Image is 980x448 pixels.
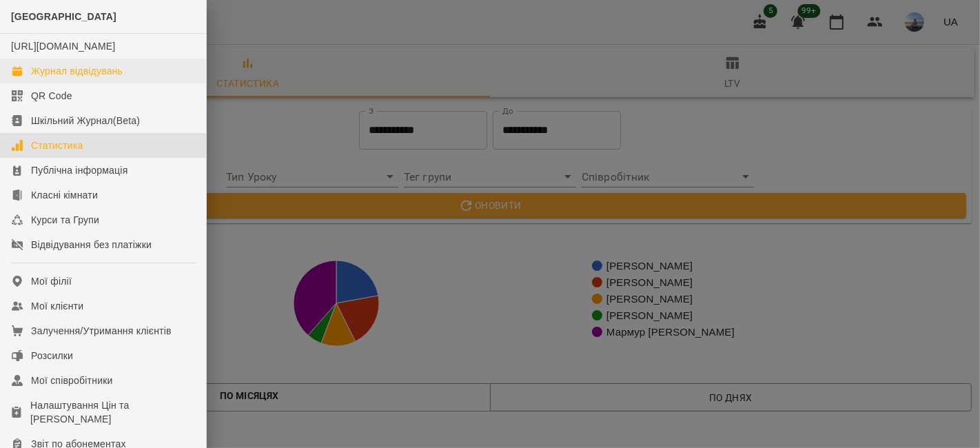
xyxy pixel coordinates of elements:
[31,324,172,338] div: Залучення/Утримання клієнтів
[30,398,195,426] div: Налаштування Цін та [PERSON_NAME]
[31,299,83,313] div: Мої клієнти
[31,349,73,363] div: Розсилки
[31,64,123,78] div: Журнал відвідувань
[31,274,72,288] div: Мої філії
[31,89,72,103] div: QR Code
[11,41,115,52] a: [URL][DOMAIN_NAME]
[31,139,83,152] div: Статистика
[31,213,99,227] div: Курси та Групи
[31,163,127,177] div: Публічна інформація
[31,188,98,202] div: Класні кімнати
[31,238,152,252] div: Відвідування без платіжки
[31,374,113,387] div: Мої співробітники
[11,11,116,22] span: [GEOGRAPHIC_DATA]
[31,114,140,128] div: Шкільний Журнал(Beta)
